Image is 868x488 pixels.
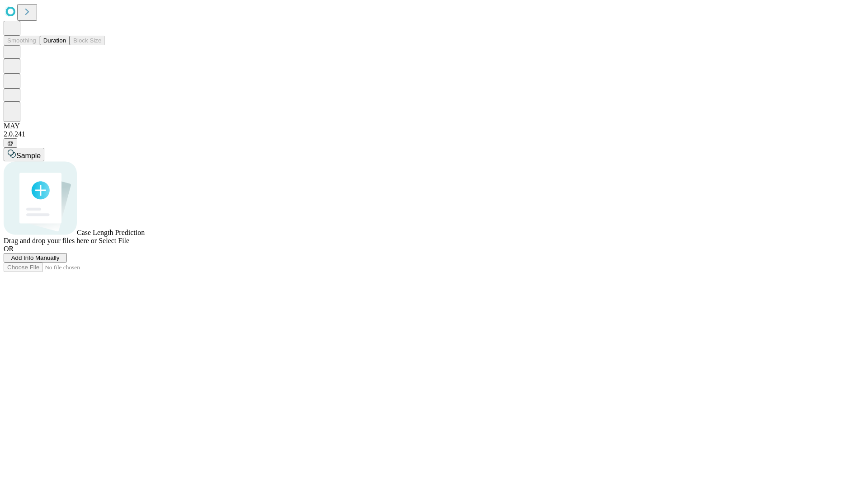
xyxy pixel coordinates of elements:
[16,152,41,160] span: Sample
[7,140,14,146] span: @
[4,148,44,161] button: Sample
[70,36,105,45] button: Block Size
[4,130,864,138] div: 2.0.241
[99,237,129,244] span: Select File
[4,122,864,130] div: MAY
[4,36,40,45] button: Smoothing
[4,138,17,148] button: @
[4,237,97,244] span: Drag and drop your files here or
[4,253,67,263] button: Add Info Manually
[77,229,145,236] span: Case Length Prediction
[40,36,70,45] button: Duration
[11,254,60,261] span: Add Info Manually
[4,245,14,253] span: OR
